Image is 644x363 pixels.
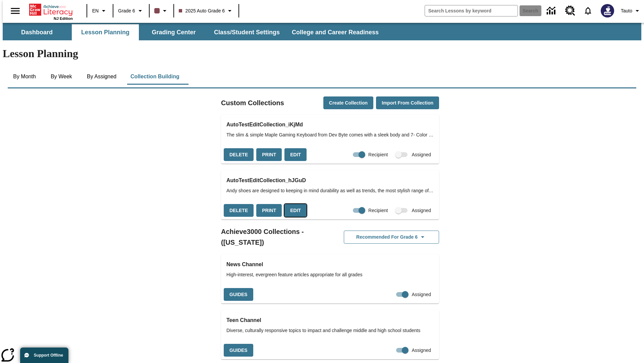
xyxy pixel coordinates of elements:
[601,4,614,17] img: Avatar
[5,1,25,21] button: Open side menu
[618,5,644,17] button: Profile/Settings
[152,5,171,17] button: Class color is dark brown. Change class color
[82,69,122,85] button: By Assigned
[209,24,285,40] button: Class/Student Settings
[224,204,254,217] button: Delete
[412,291,431,298] span: Assigned
[368,151,388,158] span: Recipient
[286,24,384,40] button: College and Career Readiness
[3,24,385,40] div: SubNavbar
[224,344,253,357] button: Guides
[226,131,434,138] span: The slim & simple Maple Gaming Keyboard from Dev Byte comes with a sleek body and 7- Color RGB LE...
[256,204,282,217] button: Print, will open in a new window
[561,2,579,20] a: Resource Center, Will open in new tab
[3,47,641,60] h1: Lesson Planning
[140,24,207,40] button: Grading Center
[226,316,434,325] h3: Teen Channel
[226,327,434,334] span: Diverse, culturally responsive topics to impact and challenge middle and high school students
[412,207,431,214] span: Assigned
[54,16,73,21] span: NJ Edition
[8,69,41,85] button: By Month
[226,187,434,194] span: Andy shoes are designed to keeping in mind durability as well as trends, the most stylish range o...
[284,204,307,217] button: Edit
[45,69,78,85] button: By Week
[179,7,225,14] span: 2025 Auto Grade 6
[412,347,431,354] span: Assigned
[224,148,254,161] button: Delete
[221,97,284,108] h2: Custom Collections
[376,96,439,110] button: Import from Collection
[284,148,307,161] button: Edit
[29,3,73,16] a: Home
[597,2,618,19] button: Select a new avatar
[425,5,518,16] input: search field
[543,2,561,20] a: Data Center
[34,353,63,358] span: Support Offline
[368,207,388,214] span: Recipient
[412,151,431,158] span: Assigned
[89,5,111,17] button: Language: EN, Select a language
[221,226,330,248] h2: Achieve3000 Collections - ([US_STATE])
[72,24,139,40] button: Lesson Planning
[29,2,73,21] div: Home
[226,271,434,278] span: High-interest, evergreen feature articles appropriate for all grades
[125,69,185,85] button: Collection Building
[323,96,373,110] button: Create Collection
[226,176,434,185] h3: AutoTestEditCollection_hJGuD
[20,348,68,363] button: Support Offline
[3,24,70,40] button: Dashboard
[3,23,641,40] div: SubNavbar
[226,120,434,129] h3: AutoTestEditCollection_iKjMd
[118,7,135,14] span: Grade 6
[226,260,434,269] h3: News Channel
[579,2,597,19] a: Notifications
[224,288,253,301] button: Guides
[92,7,99,14] span: EN
[176,5,237,17] button: Class: 2025 Auto Grade 6, Select your class
[115,5,147,17] button: Grade: Grade 6, Select a grade
[344,231,439,244] button: Recommended for Grade 6
[256,148,282,161] button: Print, will open in a new window
[621,7,632,14] span: Tauto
